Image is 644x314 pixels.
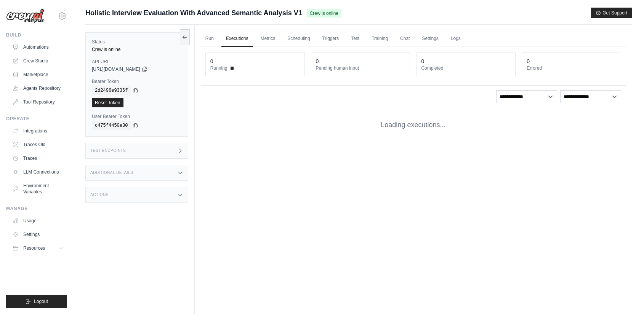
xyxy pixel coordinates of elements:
[34,298,48,304] span: Logout
[90,171,133,175] h3: Additional Details
[9,242,67,254] button: Resources
[9,152,67,164] a: Traces
[9,180,67,198] a: Environment Variables
[9,228,67,241] a: Settings
[92,98,123,107] a: Reset Token
[307,9,341,18] span: Crew is online
[9,139,67,151] a: Traces Old
[6,9,44,23] img: Logo
[92,113,182,120] label: User Bearer Token
[346,31,364,47] a: Test
[92,46,182,53] div: Crew is online
[283,31,314,47] a: Scheduling
[591,8,632,18] button: Get Support
[90,193,109,197] h3: Actions
[92,39,182,45] label: Status
[316,65,405,71] dt: Pending human input
[318,31,344,47] a: Triggers
[92,66,140,72] span: [URL][DOMAIN_NAME]
[9,55,67,67] a: Crew Studio
[210,57,213,65] div: 0
[367,31,392,47] a: Training
[417,31,443,47] a: Settings
[92,121,131,130] code: c475f4450e30
[92,86,131,95] code: 2d2496e9336f
[85,8,302,18] span: Holistic Interview Evaluation With Advanced Semantic Analysis V1
[527,65,616,71] dt: Errored
[396,31,414,47] a: Chat
[6,116,67,122] div: Operate
[256,31,280,47] a: Metrics
[90,148,126,153] h3: Test Endpoints
[446,31,465,47] a: Logs
[23,245,45,251] span: Resources
[6,295,67,308] button: Logout
[9,69,67,81] a: Marketplace
[201,108,626,142] div: Loading executions...
[9,82,67,94] a: Agents Repository
[6,206,67,212] div: Manage
[9,166,67,178] a: LLM Connections
[92,78,182,84] label: Bearer Token
[92,59,182,65] label: API URL
[221,31,253,47] a: Executions
[527,57,530,65] div: 0
[6,32,67,38] div: Build
[201,31,218,47] a: Run
[9,96,67,108] a: Tool Repository
[421,57,424,65] div: 0
[9,41,67,53] a: Automations
[9,215,67,227] a: Usage
[421,65,511,71] dt: Completed
[210,65,227,71] span: Running
[9,125,67,137] a: Integrations
[316,57,319,65] div: 0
